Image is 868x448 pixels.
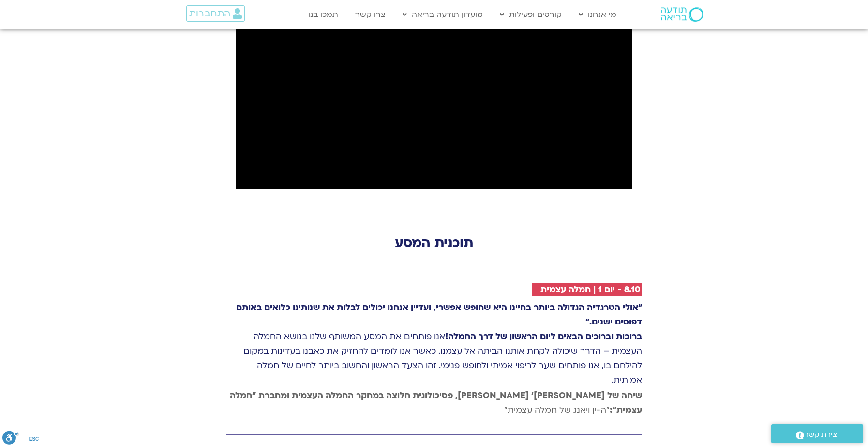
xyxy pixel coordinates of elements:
[495,5,567,24] a: קורסים ופעילות
[574,5,621,24] a: מי אנחנו
[226,235,642,250] h2: תוכנית המסע
[189,8,230,19] span: התחברות
[661,7,703,22] img: תודעה בריאה
[186,5,245,22] a: התחברות
[236,302,642,327] strong: "אולי הטרגדיה הגדולה ביותר בחיינו היא שחופש אפשרי, ועדיין אנחנו יכולים לבלות את שנותינו כלואים בא...
[350,5,390,24] a: צרו קשר
[804,428,839,441] span: יצירת קשר
[540,285,641,294] h2: 8.10 - יום 1 | חמלה עצמית
[226,300,642,387] p: אנו פותחים את המסע המשותף שלנו בנושא החמלה העצמית – הדרך שיכולה לקחת אותנו הביתה אל עצמנו. כאשר א...
[303,5,343,24] a: תמכו בנו
[771,424,863,443] a: יצירת קשר
[445,331,642,342] strong: ברוכות וברוכים הבאים ליום הראשון של דרך החמלה!
[230,390,642,416] strong: שיחה של [PERSON_NAME]׳ [PERSON_NAME], פסיכולוגית חלוצה במחקר החמלה העצמית ומחברת "חמלה עצמית":
[230,390,642,416] span: "ה-ין ויאנג של חמלה עצמית"
[398,5,488,24] a: מועדון תודעה בריאה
